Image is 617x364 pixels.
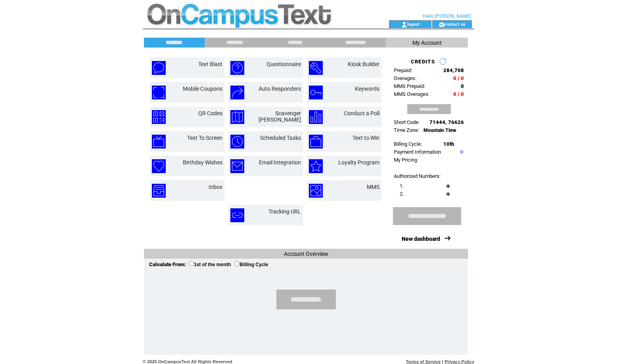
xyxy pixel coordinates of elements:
img: conduct-a-poll.png [309,110,323,124]
a: Terms of Service [406,359,441,364]
a: Scavenger [PERSON_NAME] [259,110,301,123]
span: Mountain Time [423,128,456,133]
span: Time Zone: [394,127,419,133]
span: MMS Prepaid: [394,83,425,89]
span: Short Code: [394,119,420,125]
img: kiosk-builder.png [309,61,323,75]
span: Billing Cycle: [394,141,422,147]
a: MMS [367,184,379,190]
img: mobile-coupons.png [152,86,166,99]
img: keywords.png [309,86,323,99]
label: Billing Cycle [234,262,268,267]
a: logout [407,21,420,27]
img: inbox.png [152,184,166,198]
img: birthday-wishes.png [152,159,166,173]
a: Kiosk Builder [348,61,379,67]
span: My Account [412,40,442,46]
a: Inbox [209,184,222,190]
a: Conduct a Poll [344,110,379,116]
span: 71444, 76626 [429,119,464,125]
span: 0 [461,83,464,89]
a: My Pricing [394,157,417,163]
a: Privacy Policy [445,359,474,364]
span: Authorized Numbers: [394,173,441,179]
a: contact us [445,21,466,27]
span: © 2025 OnCampusText All Rights Reserved [143,359,232,364]
img: text-blast.png [152,61,166,75]
img: text-to-screen.png [152,135,166,149]
a: Loyalty Program [338,159,379,166]
img: questionnaire.png [230,61,244,75]
img: text-to-win.png [309,135,323,149]
img: loyalty-program.png [309,159,323,173]
img: tracking-url.png [230,208,244,222]
span: CREDITS [411,59,435,65]
a: Tracking URL [268,208,301,215]
a: Mobile Coupons [183,86,222,92]
img: auto-responders.png [230,86,244,99]
a: Text Blast [198,61,222,67]
img: contact_us_icon.gif [439,21,445,28]
span: 0 / 0 [453,91,464,97]
span: Calculate From: [149,261,186,267]
span: Hello [PERSON_NAME] [423,13,471,19]
a: New dashboard [402,236,440,242]
span: 1. [400,183,404,189]
a: Text to Win [353,135,379,141]
a: Birthday Wishes [183,159,222,166]
a: Questionnaire [266,61,301,67]
img: scavenger-hunt.png [230,110,244,124]
img: help.gif [458,150,464,154]
span: 284,708 [443,67,464,73]
span: MMS Overages: [394,91,429,97]
input: Billing Cycle [234,261,240,266]
a: Keywords [355,86,379,92]
a: QR Codes [198,110,222,116]
a: Scheduled Tasks [260,135,301,141]
span: Overages: [394,75,416,81]
span: Account Overview [284,251,328,257]
img: scheduled-tasks.png [230,135,244,149]
a: Email Integration [259,159,301,166]
a: Text To Screen [187,135,222,141]
img: mms.png [309,184,323,198]
a: Auto Responders [259,86,301,92]
img: qr-codes.png [152,110,166,124]
span: 0 / 0 [453,75,464,81]
span: Prepaid: [394,67,412,73]
input: 1st of the month [189,261,194,266]
label: 1st of the month [189,262,231,267]
a: Payment Information [394,149,441,155]
span: 10th [443,141,454,147]
span: | [442,359,443,364]
img: email-integration.png [230,159,244,173]
span: 2. [400,191,404,197]
img: account_icon.gif [401,21,407,28]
